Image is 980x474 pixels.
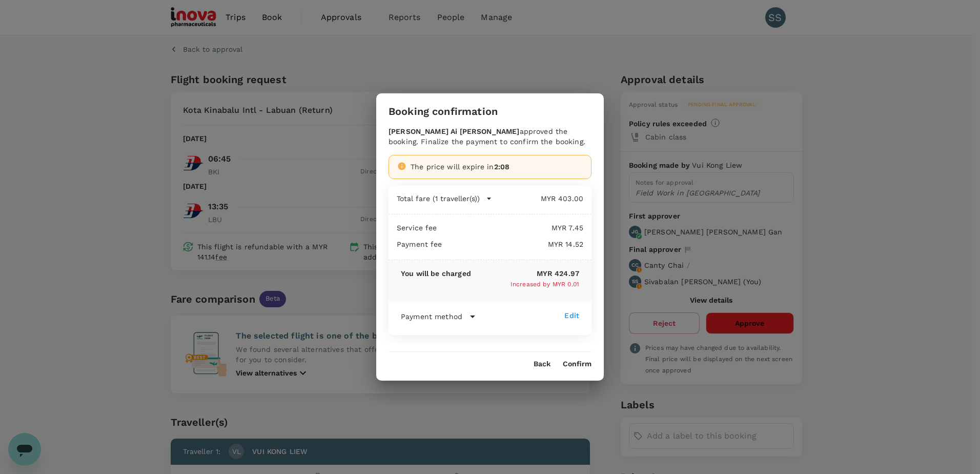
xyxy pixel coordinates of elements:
h3: Booking confirmation [389,106,498,117]
p: You will be charged [401,268,471,279]
div: Edit [564,310,579,321]
span: Increased by MYR 0.01 [511,281,579,288]
p: Payment fee [397,239,442,249]
button: Back [534,360,550,368]
button: Confirm [563,360,591,368]
p: MYR 7.45 [437,223,583,233]
div: The price will expire in [411,162,583,172]
p: Service fee [397,223,437,233]
div: approved the booking. Finalize the payment to confirm the booking. [389,126,591,147]
p: MYR 403.00 [492,193,583,204]
p: Total fare (1 traveller(s)) [397,193,480,204]
p: Payment method [401,311,462,322]
p: MYR 14.52 [442,239,583,249]
b: [PERSON_NAME] Ai [PERSON_NAME] [389,127,520,135]
span: 2:08 [494,163,510,171]
button: Total fare (1 traveller(s)) [397,193,492,204]
p: MYR 424.97 [471,268,579,279]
